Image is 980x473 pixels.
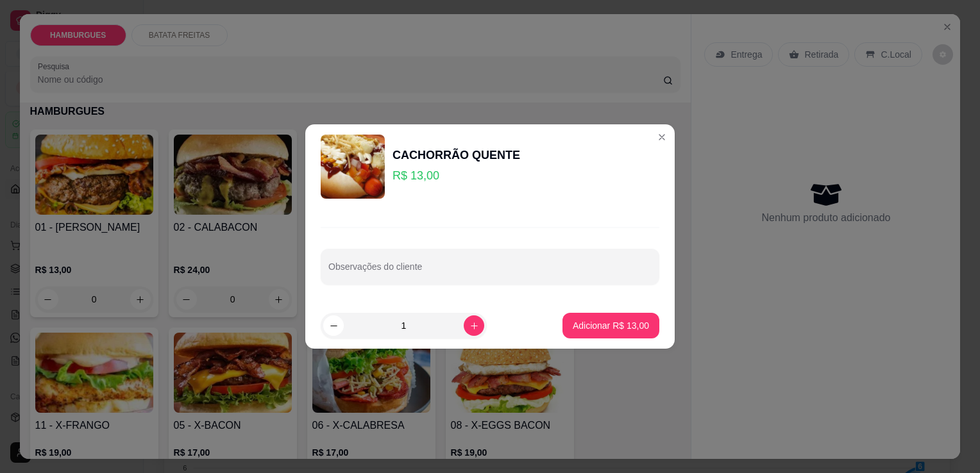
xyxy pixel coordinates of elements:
p: R$ 13,00 [393,167,520,185]
button: Adicionar R$ 13,00 [562,313,659,338]
button: decrease-product-quantity [323,315,344,336]
p: Adicionar R$ 13,00 [573,319,649,332]
input: Observações do cliente [328,265,652,278]
button: Close [652,127,672,147]
img: product-image [321,135,385,199]
button: increase-product-quantity [464,315,484,336]
div: CACHORRÃO QUENTE [393,146,520,164]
